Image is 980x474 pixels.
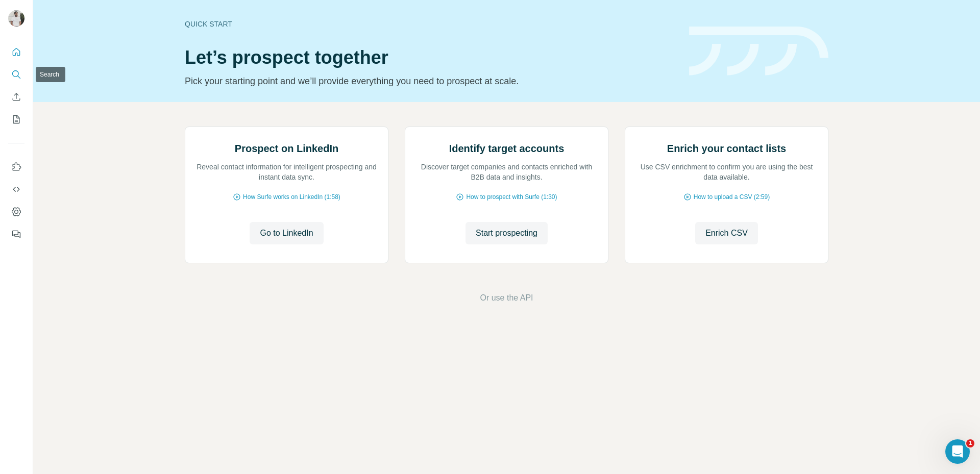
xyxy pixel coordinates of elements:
button: Search [8,65,24,84]
button: Feedback [8,225,24,243]
h1: Let’s prospect together [185,47,677,68]
p: Discover target companies and contacts enriched with B2B data and insights. [415,162,598,182]
button: Enrich CSV [695,222,758,244]
button: Quick start [8,43,24,61]
button: Use Surfe on LinkedIn [8,158,24,176]
button: Start prospecting [465,222,548,244]
span: How Surfe works on LinkedIn (1:58) [243,192,340,202]
iframe: Intercom live chat [945,439,970,464]
button: Enrich CSV [8,88,24,106]
img: banner [689,27,828,76]
button: Go to LinkedIn [250,222,323,244]
div: Quick start [185,19,677,29]
span: Enrich CSV [705,227,748,239]
h2: Prospect on LinkedIn [235,141,338,156]
h2: Identify target accounts [449,141,565,156]
button: My lists [8,110,24,129]
span: 1 [966,439,974,447]
span: How to prospect with Surfe (1:30) [466,192,557,202]
p: Reveal contact information for intelligent prospecting and instant data sync. [195,162,378,182]
h2: Enrich your contact lists [667,141,786,156]
span: Go to LinkedIn [260,227,313,239]
img: Avatar [8,10,24,27]
button: Or use the API [480,292,533,304]
button: Use Surfe API [8,180,24,198]
span: How to upload a CSV (2:59) [694,192,770,202]
span: Start prospecting [476,227,537,239]
button: Dashboard [8,203,24,221]
p: Use CSV enrichment to confirm you are using the best data available. [635,162,818,182]
p: Pick your starting point and we’ll provide everything you need to prospect at scale. [185,74,677,88]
